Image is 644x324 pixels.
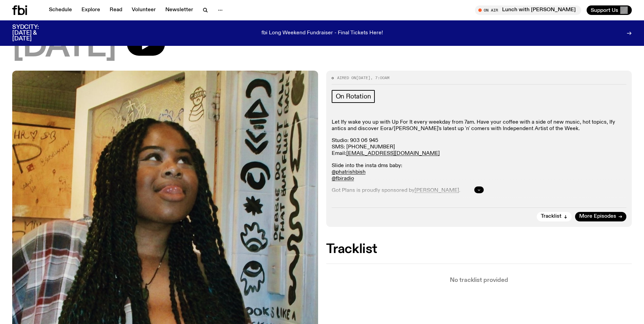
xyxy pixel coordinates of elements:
[337,75,356,80] span: Aired on
[537,212,572,221] button: Tracklist
[475,5,581,15] button: On AirLunch with [PERSON_NAME]
[77,5,104,15] a: Explore
[332,90,375,103] a: On Rotation
[12,32,116,62] span: [DATE]
[346,151,440,156] a: [EMAIL_ADDRESS][DOMAIN_NAME]
[45,5,76,15] a: Schedule
[326,243,632,255] h2: Tracklist
[579,214,616,219] span: More Episodes
[106,5,126,15] a: Read
[356,75,370,80] span: [DATE]
[336,93,371,100] span: On Rotation
[128,5,160,15] a: Volunteer
[332,138,627,157] p: Studio: 903 06 945 SMS: [PHONE_NUMBER] Email:
[261,30,383,36] p: fbi Long Weekend Fundraiser - Final Tickets Here!
[541,214,562,219] span: Tracklist
[370,75,389,80] span: , 7:00am
[575,212,626,221] a: More Episodes
[161,5,197,15] a: Newsletter
[326,277,632,283] p: No tracklist provided
[12,24,56,42] h3: SYDCITY: [DATE] & [DATE]
[332,119,627,132] p: Let Ify wake you up with Up For It every weekday from 7am. Have your coffee with a side of new mu...
[587,5,632,15] button: Support Us
[332,176,354,181] a: @fbiradio
[332,169,366,175] a: @phatrishbish
[591,7,618,13] span: Support Us
[332,163,627,182] p: Slide into the insta dms baby:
